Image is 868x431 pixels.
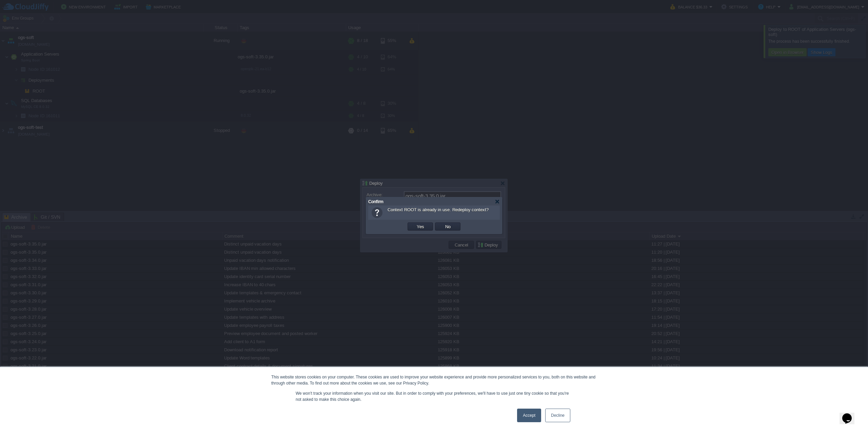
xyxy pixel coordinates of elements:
[296,390,572,403] p: We won't track your information when you visit our site. But in order to comply with your prefere...
[517,409,541,422] a: Accept
[545,409,570,422] a: Decline
[388,207,489,212] span: Context ROOT is already in use. Redeploy context?
[368,199,383,204] span: Confirm
[443,223,453,230] button: No
[271,374,597,386] div: This website stores cookies on your computer. These cookies are used to improve your website expe...
[840,404,861,424] iframe: chat widget
[415,223,426,230] button: Yes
